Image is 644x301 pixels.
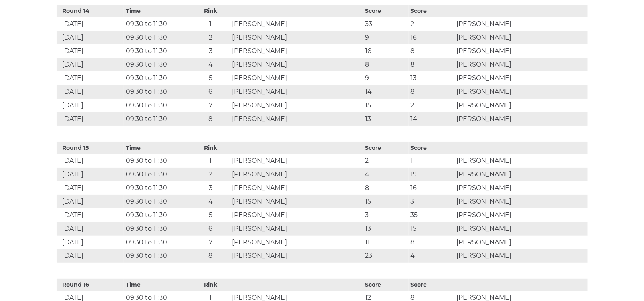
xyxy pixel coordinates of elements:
[363,17,409,31] td: 33
[230,168,363,181] td: [PERSON_NAME]
[363,44,409,58] td: 16
[57,85,124,99] td: [DATE]
[57,279,124,291] th: Round 16
[57,154,124,168] td: [DATE]
[57,249,124,263] td: [DATE]
[124,249,191,263] td: 09:30 to 11:30
[124,222,191,236] td: 09:30 to 11:30
[409,85,455,99] td: 8
[454,85,587,99] td: [PERSON_NAME]
[191,112,230,126] td: 8
[363,71,409,85] td: 9
[124,208,191,222] td: 09:30 to 11:30
[191,17,230,31] td: 1
[454,181,587,195] td: [PERSON_NAME]
[363,222,409,236] td: 13
[230,31,363,44] td: [PERSON_NAME]
[57,58,124,71] td: [DATE]
[363,58,409,71] td: 8
[124,71,191,85] td: 09:30 to 11:30
[124,58,191,71] td: 09:30 to 11:30
[124,5,191,17] th: Time
[230,99,363,112] td: [PERSON_NAME]
[57,236,124,249] td: [DATE]
[409,112,455,126] td: 14
[230,195,363,208] td: [PERSON_NAME]
[409,279,455,291] th: Score
[230,71,363,85] td: [PERSON_NAME]
[230,112,363,126] td: [PERSON_NAME]
[363,279,409,291] th: Score
[230,17,363,31] td: [PERSON_NAME]
[191,44,230,58] td: 3
[230,222,363,236] td: [PERSON_NAME]
[191,236,230,249] td: 7
[57,168,124,181] td: [DATE]
[57,112,124,126] td: [DATE]
[363,31,409,44] td: 9
[124,195,191,208] td: 09:30 to 11:30
[191,142,230,154] th: Rink
[124,44,191,58] td: 09:30 to 11:30
[454,249,587,263] td: [PERSON_NAME]
[409,236,455,249] td: 8
[57,71,124,85] td: [DATE]
[363,249,409,263] td: 23
[409,31,455,44] td: 16
[363,85,409,99] td: 14
[124,168,191,181] td: 09:30 to 11:30
[57,17,124,31] td: [DATE]
[124,17,191,31] td: 09:30 to 11:30
[454,154,587,168] td: [PERSON_NAME]
[363,181,409,195] td: 8
[409,17,455,31] td: 2
[124,181,191,195] td: 09:30 to 11:30
[230,249,363,263] td: [PERSON_NAME]
[363,5,409,17] th: Score
[57,222,124,236] td: [DATE]
[191,58,230,71] td: 4
[454,222,587,236] td: [PERSON_NAME]
[409,5,455,17] th: Score
[57,142,124,154] th: Round 15
[191,181,230,195] td: 3
[363,168,409,181] td: 4
[191,195,230,208] td: 4
[191,168,230,181] td: 2
[409,208,455,222] td: 35
[409,195,455,208] td: 3
[57,31,124,44] td: [DATE]
[454,17,587,31] td: [PERSON_NAME]
[454,44,587,58] td: [PERSON_NAME]
[124,279,191,291] th: Time
[57,208,124,222] td: [DATE]
[124,99,191,112] td: 09:30 to 11:30
[363,99,409,112] td: 15
[124,236,191,249] td: 09:30 to 11:30
[363,236,409,249] td: 11
[124,112,191,126] td: 09:30 to 11:30
[57,44,124,58] td: [DATE]
[191,154,230,168] td: 1
[409,222,455,236] td: 15
[230,181,363,195] td: [PERSON_NAME]
[454,195,587,208] td: [PERSON_NAME]
[124,31,191,44] td: 09:30 to 11:30
[409,168,455,181] td: 19
[363,142,409,154] th: Score
[124,142,191,154] th: Time
[191,31,230,44] td: 2
[409,142,455,154] th: Score
[363,195,409,208] td: 15
[191,85,230,99] td: 6
[124,154,191,168] td: 09:30 to 11:30
[454,31,587,44] td: [PERSON_NAME]
[230,44,363,58] td: [PERSON_NAME]
[57,195,124,208] td: [DATE]
[191,222,230,236] td: 6
[454,71,587,85] td: [PERSON_NAME]
[230,154,363,168] td: [PERSON_NAME]
[191,5,230,17] th: Rink
[454,168,587,181] td: [PERSON_NAME]
[409,154,455,168] td: 11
